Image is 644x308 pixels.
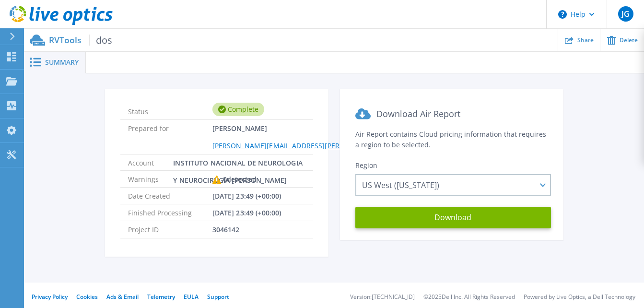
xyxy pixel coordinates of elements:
span: dos [89,35,112,46]
span: [DATE] 23:49 (+00:00) [212,204,281,221]
span: 3046142 [212,221,240,237]
a: [PERSON_NAME][EMAIL_ADDRESS][PERSON_NAME][DOMAIN_NAME] [212,141,436,150]
button: Download [355,207,551,228]
span: [PERSON_NAME] [212,120,436,154]
span: Project ID [128,221,212,237]
a: Ads & Email [106,293,139,301]
a: EULA [184,293,199,301]
span: Air Report contains Cloud pricing information that requires a region to be selected. [355,130,546,149]
a: Cookies [76,293,98,301]
span: Share [577,37,594,43]
span: Warnings [128,171,212,187]
span: Summary [45,59,79,66]
span: Download Air Report [376,108,460,119]
span: Date Created [128,188,212,204]
span: JG [621,10,630,18]
a: Privacy Policy [32,293,68,301]
span: INSTITUTO NACIONAL DE NEUROLOGIA Y NEUROCIRUGIA [PERSON_NAME] [173,154,305,170]
li: Powered by Live Optics, a Dell Technology [524,294,635,300]
span: Status [128,103,212,116]
span: Delete [620,37,638,43]
a: Support [207,293,229,301]
a: Telemetry [147,293,175,301]
span: [DATE] 23:49 (+00:00) [212,188,281,204]
div: 0 detected [212,171,257,188]
span: Finished Processing [128,204,212,221]
div: Complete [212,103,264,116]
div: US West ([US_STATE]) [355,174,551,196]
p: RVTools [49,35,112,46]
span: Account [128,154,174,170]
li: © 2025 Dell Inc. All Rights Reserved [423,294,515,300]
li: Version: [TECHNICAL_ID] [350,294,415,300]
span: Region [355,161,377,170]
span: Prepared for [128,120,212,154]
